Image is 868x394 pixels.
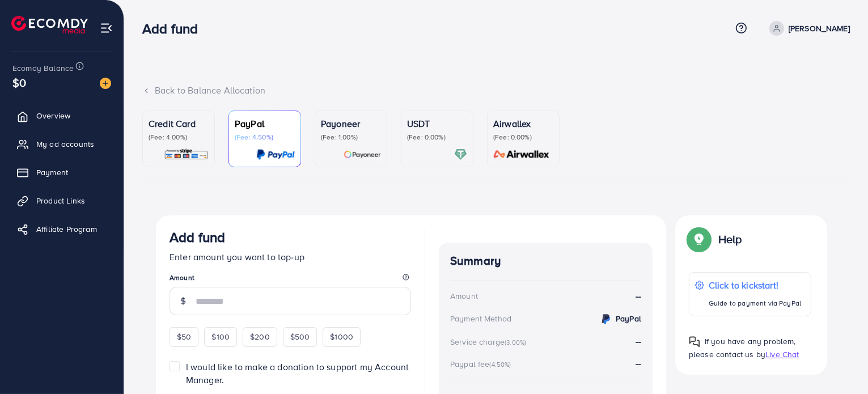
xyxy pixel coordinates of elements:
[493,117,553,130] p: Airwallex
[100,78,111,89] img: image
[490,360,511,369] small: (4.50%)
[689,229,709,249] img: Popup guide
[211,331,230,342] span: $100
[820,343,859,385] iframe: Chat
[9,218,115,240] a: Affiliate Program
[407,117,467,130] p: USDT
[36,167,68,178] span: Payment
[9,189,115,212] a: Product Links
[450,254,641,268] h4: Summary
[490,148,553,161] img: card
[170,273,411,287] legend: Amount
[235,133,295,142] p: (Fee: 4.50%)
[454,148,467,161] img: card
[290,331,310,342] span: $500
[142,84,850,97] div: Back to Balance Allocation
[709,278,801,292] p: Click to kickstart!
[493,133,553,142] p: (Fee: 0.00%)
[36,223,97,235] span: Affiliate Program
[330,331,353,342] span: $1000
[9,133,115,155] a: My ad accounts
[599,312,613,326] img: credit
[11,16,88,33] img: logo
[765,349,799,360] span: Live Chat
[636,357,641,370] strong: --
[256,148,295,161] img: card
[9,104,115,127] a: Overview
[170,250,411,264] p: Enter amount you want to top-up
[9,161,115,184] a: Payment
[177,331,191,342] span: $50
[321,117,381,130] p: Payoneer
[450,313,511,324] div: Payment Method
[12,74,26,91] span: $0
[250,331,270,342] span: $200
[407,133,467,142] p: (Fee: 0.00%)
[36,138,94,150] span: My ad accounts
[186,361,409,386] span: I would like to make a donation to support my Account Manager.
[321,133,381,142] p: (Fee: 1.00%)
[709,296,801,310] p: Guide to payment via PayPal
[689,336,700,348] img: Popup guide
[344,148,381,161] img: card
[616,313,641,324] strong: PayPal
[36,195,85,206] span: Product Links
[450,336,530,348] div: Service charge
[142,20,207,37] h3: Add fund
[100,22,113,35] img: menu
[636,335,641,348] strong: --
[789,22,850,35] p: [PERSON_NAME]
[450,290,478,302] div: Amount
[235,117,295,130] p: PayPal
[450,358,515,370] div: Paypal fee
[765,21,850,36] a: [PERSON_NAME]
[149,133,209,142] p: (Fee: 4.00%)
[164,148,209,161] img: card
[505,338,526,347] small: (3.00%)
[36,110,70,121] span: Overview
[149,117,209,130] p: Credit Card
[636,290,641,303] strong: --
[718,232,742,246] p: Help
[12,62,74,74] span: Ecomdy Balance
[170,229,225,245] h3: Add fund
[689,336,796,360] span: If you have any problem, please contact us by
